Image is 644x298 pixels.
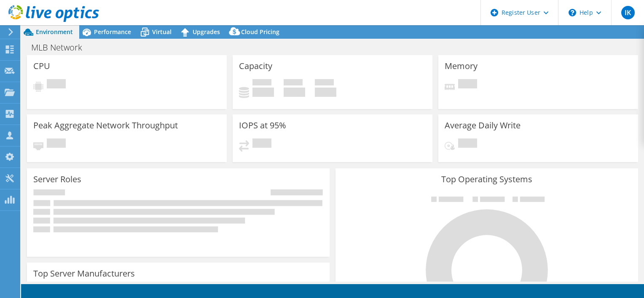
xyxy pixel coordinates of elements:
span: Used [252,79,271,88]
h3: Capacity [239,61,272,71]
h3: Peak Aggregate Network Throughput [33,121,178,130]
span: Performance [94,28,131,36]
svg: \n [569,9,576,16]
h3: Memory [445,61,478,71]
h3: Top Server Manufacturers [33,269,135,278]
span: Pending [458,79,477,90]
span: Virtual [152,28,172,36]
h4: 0 GiB [284,88,305,97]
h1: MLB Network [27,43,95,52]
h3: Top Operating Systems [342,175,632,184]
span: Cloud Pricing [241,28,279,36]
span: Upgrades [193,28,220,36]
span: Environment [36,28,73,36]
h3: Average Daily Write [445,121,521,130]
span: Pending [252,138,271,150]
span: Free [284,79,303,88]
h3: Server Roles [33,175,81,184]
span: Pending [458,138,477,150]
h4: 0 GiB [315,88,336,97]
span: Pending [47,138,66,150]
h3: IOPS at 95% [239,121,286,130]
span: IK [621,6,635,19]
span: Total [315,79,334,88]
h4: 0 GiB [252,88,274,97]
h3: CPU [33,61,50,71]
span: Pending [47,79,66,90]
